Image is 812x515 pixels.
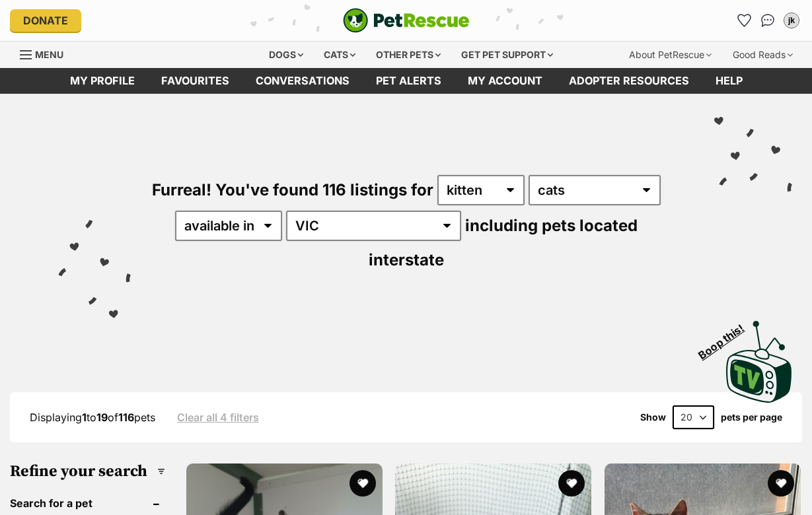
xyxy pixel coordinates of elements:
ul: Account quick links [733,10,802,31]
img: chat-41dd97257d64d25036548639549fe6c8038ab92f7586957e7f3b1b290dea8141.svg [761,14,775,27]
a: Help [702,68,756,94]
span: Show [640,412,666,423]
button: favourite [768,470,794,497]
a: Menu [20,42,73,65]
span: Furreal! You've found 116 listings for [152,180,433,199]
a: Clear all 4 filters [177,411,259,423]
div: Other pets [367,42,450,68]
div: Get pet support [452,42,562,68]
h3: Refine your search [10,462,165,481]
span: Menu [35,49,63,60]
img: PetRescue TV logo [726,321,792,403]
strong: 116 [118,411,134,424]
button: My account [781,10,802,31]
label: pets per page [721,412,782,423]
a: Boop this! [726,309,792,405]
div: Good Reads [723,42,802,68]
strong: 19 [96,411,108,424]
header: Search for a pet [10,497,165,509]
a: PetRescue [343,8,470,33]
a: Adopter resources [556,68,702,94]
span: including pets located interstate [369,216,638,269]
button: favourite [350,470,376,497]
a: Favourites [148,68,242,94]
span: Boop this! [696,314,757,361]
img: logo-cat-932fe2b9b8326f06289b0f2fb663e598f794de774fb13d1741a6617ecf9a85b4.svg [343,8,470,33]
a: My profile [57,68,148,94]
div: Cats [314,42,365,68]
strong: 1 [82,411,87,424]
a: conversations [242,68,363,94]
a: Favourites [733,10,755,31]
span: Displaying to of pets [30,411,155,424]
div: About PetRescue [620,42,721,68]
div: jk [785,14,798,27]
a: Pet alerts [363,68,455,94]
a: My account [455,68,556,94]
button: favourite [559,470,585,497]
div: Dogs [260,42,313,68]
a: Donate [10,9,81,32]
a: Conversations [757,10,778,31]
